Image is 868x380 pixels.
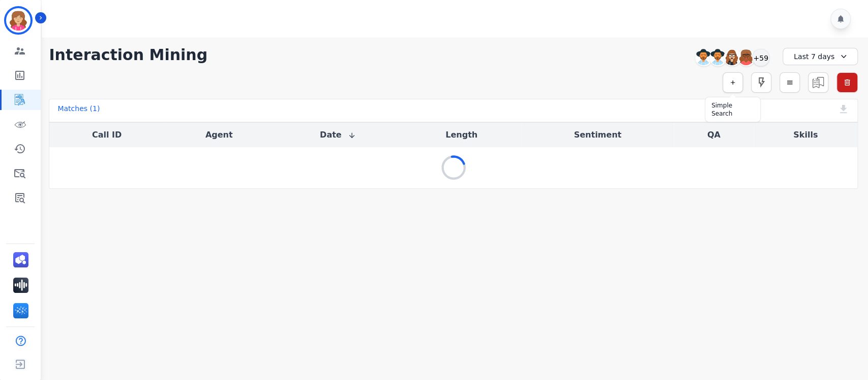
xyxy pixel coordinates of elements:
div: Simple Search [711,101,754,118]
button: Call ID [92,129,122,141]
button: QA [707,129,721,141]
div: +59 [752,49,769,66]
button: Agent [205,129,233,141]
h1: Interaction Mining [49,46,207,64]
button: Sentiment [574,129,621,141]
button: Skills [793,129,818,141]
button: Date [320,129,356,141]
div: Last 7 days [783,48,858,65]
div: Matches ( 1 ) [57,103,100,118]
button: Length [445,129,477,141]
img: Bordered avatar [6,8,31,33]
